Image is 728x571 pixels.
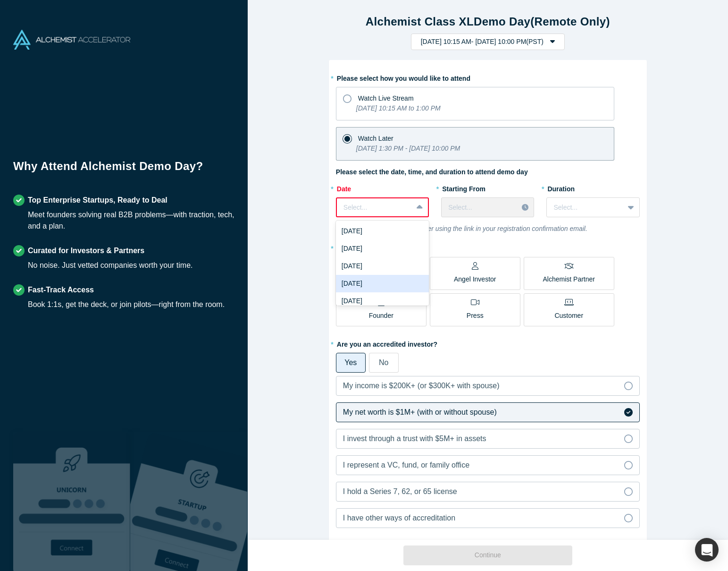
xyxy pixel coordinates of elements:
[358,94,414,102] span: Watch Live Stream
[28,286,94,294] strong: Fast-Track Access
[379,358,388,366] span: No
[28,260,193,271] div: No noise. Just vetted companies worth your time.
[554,311,583,321] p: Customer
[336,275,429,292] div: [DATE]
[356,145,460,152] i: [DATE] 1:30 PM - [DATE] 10:00 PM
[336,240,429,257] div: [DATE]
[441,181,485,194] label: Starting From
[28,299,225,310] div: Book 1:1s, get the deck, or join pilots—right from the room.
[343,487,457,495] span: I hold a Series 7, 62, or 65 license
[336,70,640,84] label: Please select how you would like to attend
[356,104,441,112] i: [DATE] 10:15 AM to 1:00 PM
[343,408,497,416] span: My net worth is $1M+ (with or without spouse)
[467,311,484,321] p: Press
[336,167,528,177] label: Please select the date, time, and duration to attend demo day
[411,34,565,50] button: [DATE] 10:15 AM- [DATE] 10:00 PM(PST)
[366,15,610,28] strong: Alchemist Class XL Demo Day (Remote Only)
[336,222,429,240] div: [DATE]
[336,535,640,548] label: Would you like to receive a text reminder?
[369,311,393,321] p: Founder
[343,514,455,522] span: I have other ways of accreditation
[543,274,594,284] p: Alchemist Partner
[454,274,496,284] p: Angel Investor
[13,432,130,571] img: Robust Technologies
[336,181,429,194] label: Date
[343,382,500,390] span: My income is $200K+ (or $300K+ with spouse)
[344,358,357,366] span: Yes
[28,247,144,255] strong: Curated for Investors & Partners
[336,257,429,275] div: [DATE]
[336,240,640,254] label: What will be your role?
[343,435,486,443] span: I invest through a trust with $5M+ in assets
[343,461,469,469] span: I represent a VC, fund, or family office
[13,158,234,181] h1: Why Attend Alchemist Demo Day?
[28,209,234,232] div: Meet founders solving real B2B problems—with traction, tech, and a plan.
[336,225,587,232] i: You can change your choice later using the link in your registration confirmation email.
[336,292,429,310] div: [DATE]
[546,181,639,194] label: Duration
[403,545,572,565] button: Continue
[130,432,247,571] img: Prism AI
[358,135,393,142] span: Watch Later
[336,336,640,349] label: Are you an accredited investor?
[28,196,167,204] strong: Top Enterprise Startups, Ready to Deal
[13,30,130,50] img: Alchemist Accelerator Logo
